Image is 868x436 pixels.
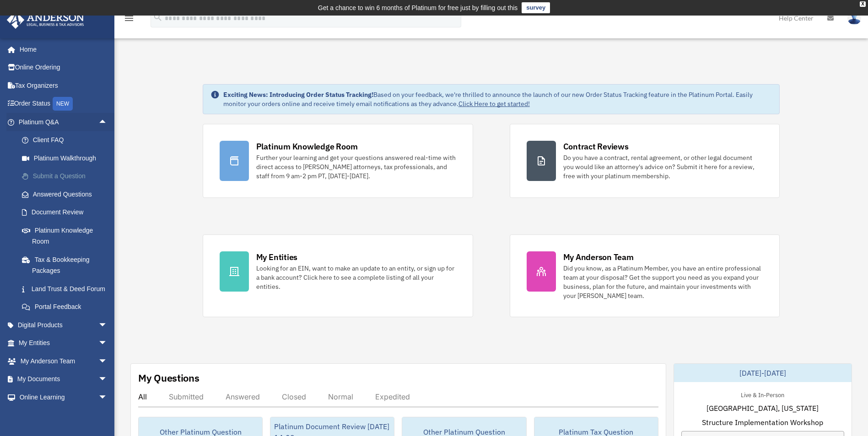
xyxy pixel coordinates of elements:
a: Tax Organizers [6,76,121,95]
a: Contract Reviews Do you have a contract, rental agreement, or other legal document you would like... [510,124,780,198]
div: My Entities [256,251,297,263]
div: Further your learning and get your questions answered real-time with direct access to [PERSON_NAM... [256,153,456,181]
div: Answered [226,392,260,401]
div: Did you know, as a Platinum Member, you have an entire professional team at your disposal? Get th... [563,264,763,300]
span: arrow_drop_down [98,316,117,335]
i: menu [124,13,135,24]
span: arrow_drop_down [98,370,117,389]
a: Submit a Question [13,167,121,186]
div: All [138,392,147,401]
a: Tax & Bookkeeping Packages [13,250,121,280]
div: My Anderson Team [563,251,634,263]
a: Platinum Knowledge Room [13,221,121,250]
span: Structure Implementation Workshop [702,417,823,428]
a: Portal Feedback [13,298,121,316]
a: Land Trust & Deed Forum [13,280,121,298]
div: Contract Reviews [563,141,629,152]
div: NEW [53,97,73,111]
span: arrow_drop_up [98,113,117,132]
a: survey [522,2,550,13]
div: Submitted [169,392,204,401]
a: My Anderson Teamarrow_drop_down [6,352,121,370]
div: Do you have a contract, rental agreement, or other legal document you would like an attorney's ad... [563,153,763,181]
div: Expedited [375,392,410,401]
a: Platinum Knowledge Room Further your learning and get your questions answered real-time with dire... [203,124,473,198]
span: arrow_drop_down [98,352,117,371]
div: Live & In-Person [733,389,792,399]
a: Answered Questions [13,185,121,203]
a: Online Ordering [6,58,121,77]
a: My Entities Looking for an EIN, want to make an update to an entity, or sign up for a bank accoun... [203,234,473,317]
a: My Documentsarrow_drop_down [6,370,121,388]
a: Order StatusNEW [6,95,121,113]
a: Digital Productsarrow_drop_down [6,316,121,334]
span: arrow_drop_down [98,388,117,407]
div: Platinum Knowledge Room [256,141,358,152]
strong: Exciting News: Introducing Order Status Tracking! [223,90,373,99]
a: Online Learningarrow_drop_down [6,388,121,406]
a: Document Review [13,203,121,222]
a: Home [6,40,117,58]
img: User Pic [847,11,861,25]
a: My Anderson Team Did you know, as a Platinum Member, you have an entire professional team at your... [510,234,780,317]
a: Click Here to get started! [458,100,530,108]
div: Based on your feedback, we're thrilled to announce the launch of our new Order Status Tracking fe... [223,90,772,108]
div: Closed [282,392,306,401]
img: Anderson Advisors Platinum Portal [4,11,87,29]
span: arrow_drop_down [98,334,117,353]
a: menu [124,16,135,24]
a: Client FAQ [13,131,121,149]
div: My Questions [138,371,199,385]
div: close [860,1,866,7]
span: [GEOGRAPHIC_DATA], [US_STATE] [706,403,819,414]
i: search [153,12,163,22]
a: Platinum Q&Aarrow_drop_up [6,113,121,131]
a: Platinum Walkthrough [13,149,121,167]
div: Normal [328,392,353,401]
a: My Entitiesarrow_drop_down [6,334,121,352]
div: Looking for an EIN, want to make an update to an entity, or sign up for a bank account? Click her... [256,264,456,291]
div: [DATE]-[DATE] [674,364,852,382]
div: Get a chance to win 6 months of Platinum for free just by filling out this [318,2,518,13]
